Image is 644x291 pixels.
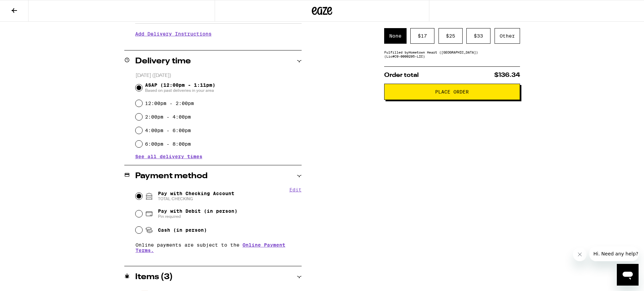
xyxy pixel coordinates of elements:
[136,242,285,253] a: Online Payment Terms.
[589,246,639,261] iframe: Message from company
[466,28,490,44] div: $ 33
[135,172,208,180] h2: Payment method
[158,214,237,219] span: Pin required
[158,208,237,214] span: Pay with Debit (in person)
[289,187,302,192] button: Edit
[145,82,215,93] span: ASAP (12:00pm - 1:11pm)
[135,154,202,159] button: See all delivery times
[384,84,520,100] button: Place Order
[158,227,207,233] span: Cash (in person)
[136,242,302,253] p: Online payments are subject to the
[495,28,520,44] div: Other
[135,26,302,42] h3: Add Delivery Instructions
[158,191,234,202] span: Pay with Checking Account
[494,72,520,78] span: $136.34
[617,264,639,286] iframe: Button to launch messaging window
[145,88,215,93] span: Based on past deliveries in your area
[435,89,469,94] span: Place Order
[384,72,419,78] span: Order total
[145,101,194,106] label: 12:00pm - 2:00pm
[158,196,234,202] span: TOTAL CHECKING
[384,50,520,58] div: Fulfilled by Hometown Heart ([GEOGRAPHIC_DATA]) (Lic# C9-0000295-LIC )
[135,42,302,47] p: We'll contact you at [PHONE_NUMBER] when we arrive
[145,114,191,120] label: 2:00pm - 4:00pm
[145,141,191,147] label: 6:00pm - 8:00pm
[410,28,434,44] div: $ 17
[136,72,302,79] p: [DATE] ([DATE])
[439,28,463,44] div: $ 25
[384,28,407,44] div: None
[573,248,587,261] iframe: Close message
[145,128,191,133] label: 4:00pm - 6:00pm
[135,273,173,281] h2: Items ( 3 )
[135,57,191,65] h2: Delivery time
